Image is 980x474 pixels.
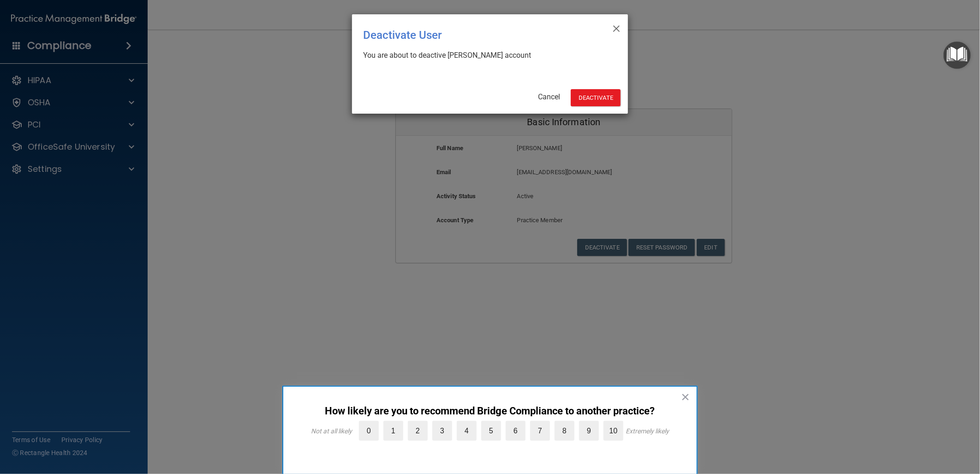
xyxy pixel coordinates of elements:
label: 0 [359,421,379,441]
label: 10 [604,421,623,441]
p: How likely are you to recommend Bridge Compliance to another practice? [302,405,678,417]
div: Not at all likely [311,427,352,435]
div: Extremely likely [626,427,669,435]
button: Close [681,389,690,404]
label: 6 [506,421,526,441]
label: 9 [579,421,599,441]
label: 8 [555,421,574,441]
label: 5 [481,421,501,441]
button: Open Resource Center [944,42,971,69]
label: 2 [408,421,428,441]
label: 3 [432,421,452,441]
div: You are about to deactive [PERSON_NAME] account [363,50,610,61]
a: Cancel [538,92,560,101]
label: 1 [383,421,403,441]
label: 7 [530,421,550,441]
div: Deactivate User [363,22,579,49]
button: Deactivate [571,89,621,106]
label: 4 [457,421,477,441]
span: × [612,18,621,36]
